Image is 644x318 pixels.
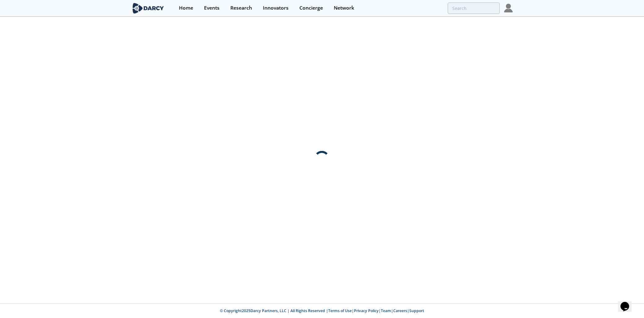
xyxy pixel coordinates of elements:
div: Home [179,6,193,11]
input: Advanced Search [448,2,500,14]
p: © Copyright 2025 Darcy Partners, LLC | All Rights Reserved | | | | | [93,308,551,314]
div: Innovators [263,6,289,11]
a: Support [409,308,424,313]
a: Privacy Policy [354,308,379,313]
img: Profile [504,4,513,12]
div: Research [230,6,252,11]
a: Terms of Use [328,308,352,313]
a: Careers [393,308,407,313]
img: logo-wide.svg [131,3,165,14]
a: Team [381,308,391,313]
div: Concierge [299,6,323,11]
div: Events [204,6,220,11]
div: Network [334,6,354,11]
iframe: chat widget [618,293,638,312]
